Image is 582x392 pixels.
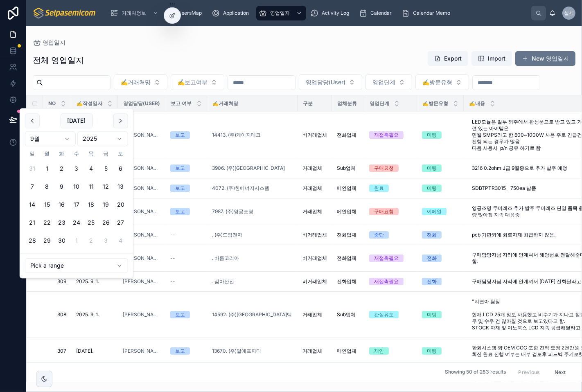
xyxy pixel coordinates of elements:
[25,198,40,212] button: 2025년 9월 14일 일요일
[25,216,40,230] button: 2025년 9월 21일 일요일
[337,132,356,138] span: 전화업체
[302,232,327,238] a: 비거래업체
[164,6,208,20] a: UsersMap
[212,311,292,318] span: 14592. (주)[GEOGRAPHIC_DATA]텍
[303,100,313,107] span: 구분
[54,234,69,248] button: 2025년 9월 30일 화요일
[76,311,113,318] a: 2025. 9. 1.
[374,347,384,355] div: 제안
[302,132,327,138] span: 비거래업체
[223,10,249,16] span: Application
[123,208,160,215] a: [PERSON_NAME]
[122,10,146,16] span: 거래처정보
[25,259,128,273] button: Relative time
[337,232,359,238] a: 전화업체
[337,208,359,215] a: 메인업체
[123,255,160,261] a: [PERSON_NAME]
[175,311,185,318] div: 보고
[25,180,40,194] button: 2025년 9월 7일 일요일
[123,278,160,285] a: [PERSON_NAME]
[123,132,160,138] a: [PERSON_NAME]
[212,165,293,171] a: 3906. (주)[GEOGRAPHIC_DATA]
[84,216,99,230] button: 2025년 9월 25일 목요일
[369,255,412,262] a: 재접촉필요
[212,132,293,138] a: 14413. (주)케이지테크
[422,347,459,355] a: 미팅
[77,100,102,107] span: ✍️작성일자
[170,232,202,238] a: --
[422,311,459,318] a: 미팅
[170,311,202,318] a: 보고
[212,311,293,318] a: 14592. (주)[GEOGRAPHIC_DATA]텍
[374,131,399,139] div: 재접촉필요
[104,4,531,22] div: scrollable content
[212,185,269,191] span: 4072. (주)한에너지시스템
[374,231,384,239] div: 중단
[40,234,54,248] button: 2025년 9월 29일 월요일
[369,311,412,318] a: 관심유도
[171,74,224,90] button: Select Button
[374,164,394,172] div: 구매요청
[337,132,359,138] a: 전화업체
[472,165,567,171] span: 3216 0.2ohm J급 9월중으로 추가 발주 예정
[302,185,322,191] span: 거래업체
[212,255,293,261] a: . 바롬코리아
[422,185,459,192] a: 미팅
[302,208,327,215] a: 거래업체
[170,255,202,261] a: --
[549,366,572,378] button: Next
[445,369,506,376] span: Showing 50 of 283 results
[515,51,575,66] a: New 영업일지
[123,311,160,318] a: [PERSON_NAME]
[372,78,395,86] span: 영업단계
[33,7,97,20] img: App logo
[212,232,242,238] span: . (주)드림전자
[76,278,99,285] span: 2025. 9. 1.
[337,185,356,191] span: 메인업체
[170,347,202,355] a: 보고
[175,131,185,139] div: 보고
[302,165,327,171] a: 거래업체
[369,347,412,355] a: 제안
[175,347,185,355] div: 보고
[54,198,69,212] button: 2025년 9월 16일 화요일
[40,216,54,230] button: 2025년 9월 22일 월요일
[302,255,327,261] span: 비거래업체
[302,165,322,171] span: 거래업체
[337,348,356,354] span: 메인업체
[471,51,512,66] button: Import
[178,10,202,16] span: UsersMap
[123,165,160,171] a: [PERSON_NAME]
[123,348,160,354] a: [PERSON_NAME]
[415,74,469,90] button: Select Button
[113,162,128,176] button: 2025년 9월 6일 토요일
[212,278,234,285] a: . 삼아산전
[170,232,175,238] span: --
[175,164,185,172] div: 보고
[302,348,327,354] a: 거래업체
[428,51,468,66] button: Export
[212,132,261,138] a: 14413. (주)케이지테크
[374,278,399,285] div: 재접촉필요
[374,311,394,318] div: 관심유도
[212,208,253,215] a: 7987. (주)영공조명
[53,278,66,285] span: 309
[337,100,357,107] span: 업체분류
[337,311,359,318] a: Sub업체
[69,234,84,248] button: 2025년 10월 1일 수요일
[76,278,113,285] a: 2025. 9. 1.
[374,255,399,262] div: 재접촉필요
[99,162,113,176] button: 2025년 9월 5일 금요일
[123,100,160,107] span: 영업담당(User)
[178,78,208,86] span: ✍️보고여부
[33,54,84,66] h1: 전체 영업일지
[369,208,412,215] a: 구매요청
